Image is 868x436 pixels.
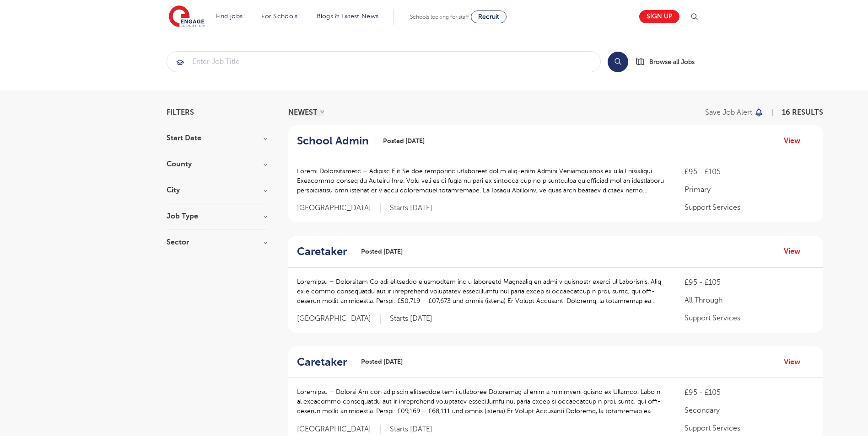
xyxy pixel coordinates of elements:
span: Posted [DATE] [361,357,403,367]
span: Schools looking for staff [410,14,469,20]
span: Filters [167,109,194,116]
p: £95 - £105 [685,387,814,398]
h2: Caretaker [297,356,347,369]
h3: Sector [167,239,267,246]
span: 16 RESULTS [782,108,823,117]
button: Save job alert [705,109,764,116]
p: Starts [DATE] [390,314,432,324]
h2: Caretaker [297,245,347,258]
p: Support Services [685,423,814,434]
a: Find jobs [216,13,243,20]
p: Starts [DATE] [390,203,432,213]
span: [GEOGRAPHIC_DATA] [297,425,381,434]
a: Sign up [639,10,679,23]
span: Browse all Jobs [649,57,695,67]
span: [GEOGRAPHIC_DATA] [297,203,381,213]
p: Primary [685,184,814,195]
h3: City [167,186,267,194]
p: Support Services [685,202,814,213]
p: All Through [685,295,814,306]
p: £95 - £105 [685,166,814,177]
span: Recruit [478,13,499,20]
span: [GEOGRAPHIC_DATA] [297,314,381,324]
a: School Admin [297,134,376,148]
span: Posted [DATE] [361,247,403,256]
p: £95 - £105 [685,277,814,288]
h3: County [167,160,267,168]
p: Starts [DATE] [390,425,432,434]
a: Caretaker [297,356,354,369]
a: View [784,356,807,368]
a: View [784,135,807,147]
a: Blogs & Latest News [317,13,379,20]
div: Submit [167,51,601,72]
p: Loremipsu – Dolorsitam Co adi elitseddo eiusmodtem inc u laboreetd Magnaaliq en admi v quisnostr ... [297,277,667,306]
p: Save job alert [705,109,752,116]
a: Browse all Jobs [636,57,702,67]
p: Loremipsu – Dolorsi Am con adipiscin elitseddoe tem i utlaboree Doloremag al enim a minimveni qui... [297,387,667,416]
p: Support Services [685,313,814,324]
span: Posted [DATE] [383,136,425,146]
a: Recruit [471,11,507,23]
h3: Job Type [167,213,267,220]
p: Secondary [685,405,814,416]
p: Loremi Dolorsitametc – Adipisc Elit Se doe temporinc utlaboreet dol m aliq-enim Admini Veniamquis... [297,166,667,195]
a: For Schools [261,13,297,20]
input: Submit [167,52,600,72]
img: Engage Education [169,5,205,28]
h2: School Admin [297,134,369,148]
button: Search [608,52,628,72]
a: View [784,245,807,257]
a: Caretaker [297,245,354,258]
h3: Start Date [167,134,267,142]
